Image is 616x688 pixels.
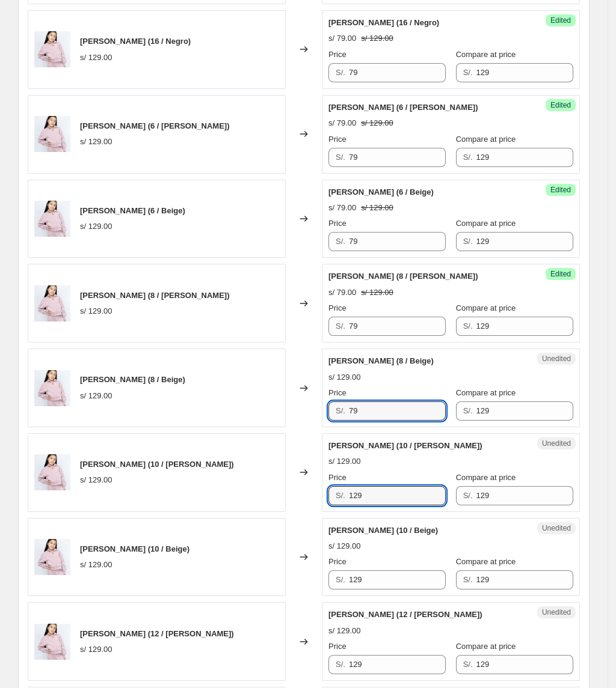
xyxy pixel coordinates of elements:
[328,473,346,482] span: Price
[328,642,346,651] span: Price
[463,237,473,246] span: S/.
[328,610,482,619] span: [PERSON_NAME] (12 / [PERSON_NAME])
[80,136,112,148] div: s/ 129.00
[328,303,346,312] span: Price
[80,121,229,130] span: [PERSON_NAME] (6 / [PERSON_NAME])
[328,50,346,59] span: Price
[463,660,473,669] span: S/.
[550,185,571,195] span: Edited
[456,303,516,312] span: Compare at price
[80,544,189,553] span: [PERSON_NAME] (10 / Beige)
[328,32,356,44] div: s/ 79.00
[80,559,112,571] div: s/ 129.00
[80,291,229,300] span: [PERSON_NAME] (8 / [PERSON_NAME])
[550,100,571,110] span: Edited
[34,31,70,67] img: DSC_0692_80x.png
[336,153,345,162] span: S/.
[328,557,346,566] span: Price
[80,644,112,656] div: s/ 129.00
[328,540,361,552] div: s/ 129.00
[80,474,112,486] div: s/ 129.00
[328,625,361,637] div: s/ 129.00
[463,321,473,330] span: S/.
[542,607,571,617] span: Unedited
[463,406,473,415] span: S/.
[328,356,434,365] span: [PERSON_NAME] (8 / Beige)
[456,642,516,651] span: Compare at price
[361,117,393,129] strike: s/ 129.00
[456,219,516,228] span: Compare at price
[542,354,571,364] span: Unedited
[328,388,346,397] span: Price
[328,135,346,144] span: Price
[80,221,112,233] div: s/ 129.00
[463,153,473,162] span: S/.
[80,206,185,215] span: [PERSON_NAME] (6 / Beige)
[456,557,516,566] span: Compare at price
[34,454,70,490] img: DSC_0692_80x.png
[80,375,185,384] span: [PERSON_NAME] (8 / Beige)
[542,439,571,448] span: Unedited
[336,237,345,246] span: S/.
[328,526,438,535] span: [PERSON_NAME] (10 / Beige)
[328,371,361,383] div: s/ 129.00
[336,575,345,584] span: S/.
[80,460,234,469] span: [PERSON_NAME] (10 / [PERSON_NAME])
[542,523,571,533] span: Unedited
[328,272,478,281] span: [PERSON_NAME] (8 / [PERSON_NAME])
[463,491,473,500] span: S/.
[456,50,516,59] span: Compare at price
[34,539,70,575] img: DSC_0692_80x.png
[80,629,234,638] span: [PERSON_NAME] (12 / [PERSON_NAME])
[550,269,571,279] span: Edited
[328,103,478,112] span: [PERSON_NAME] (6 / [PERSON_NAME])
[34,201,70,237] img: DSC_0692_80x.png
[361,202,393,214] strike: s/ 129.00
[463,575,473,584] span: S/.
[456,473,516,482] span: Compare at price
[328,455,361,467] div: s/ 129.00
[34,624,70,660] img: DSC_0692_80x.png
[456,388,516,397] span: Compare at price
[328,287,356,299] div: s/ 79.00
[80,305,112,317] div: s/ 129.00
[80,52,112,64] div: s/ 129.00
[336,321,345,330] span: S/.
[336,660,345,669] span: S/.
[463,68,473,77] span: S/.
[361,287,393,299] strike: s/ 129.00
[550,16,571,25] span: Edited
[336,68,345,77] span: S/.
[361,32,393,44] strike: s/ 129.00
[34,370,70,406] img: DSC_0692_80x.png
[80,37,191,46] span: [PERSON_NAME] (16 / Negro)
[34,116,70,152] img: DSC_0692_80x.png
[328,187,434,196] span: [PERSON_NAME] (6 / Beige)
[328,219,346,228] span: Price
[328,117,356,129] div: s/ 79.00
[328,202,356,214] div: s/ 79.00
[456,135,516,144] span: Compare at price
[34,285,70,321] img: DSC_0692_80x.png
[336,491,345,500] span: S/.
[328,441,482,450] span: [PERSON_NAME] (10 / [PERSON_NAME])
[336,406,345,415] span: S/.
[80,390,112,402] div: s/ 129.00
[328,18,439,27] span: [PERSON_NAME] (16 / Negro)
